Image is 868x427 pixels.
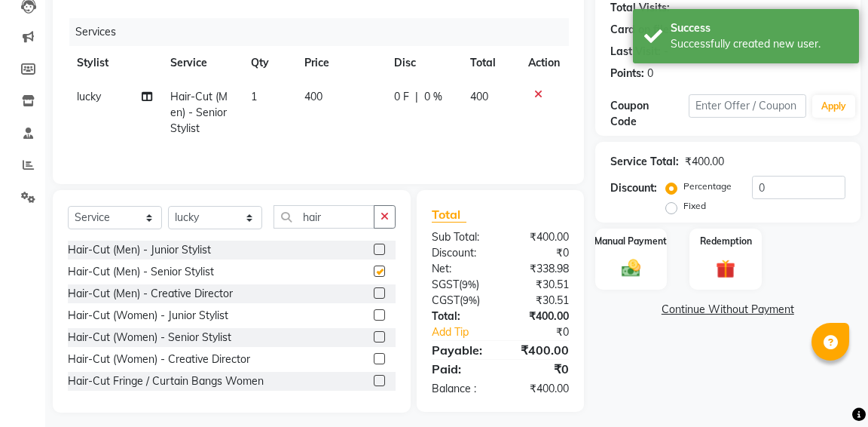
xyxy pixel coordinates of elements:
div: Hair-Cut (Women) - Junior Stylist [68,308,228,324]
img: _gift.svg [710,257,741,281]
div: Service Total: [610,154,679,170]
a: Continue Without Payment [598,302,857,318]
div: ₹400.00 [500,381,580,397]
div: ₹400.00 [685,154,724,170]
label: Percentage [683,180,732,193]
span: CGST [432,293,460,307]
div: Net: [420,261,500,277]
div: Payable: [420,341,500,359]
th: Stylist [68,46,161,80]
div: Hair-Cut (Men) - Creative Director [68,286,233,302]
div: ₹400.00 [500,229,580,245]
div: Discount: [420,245,500,261]
span: Hair-Cut (Men) - Senior Stylist [170,90,228,135]
th: Total [461,46,518,80]
div: ₹0 [500,360,580,378]
span: 0 F [394,89,409,105]
div: ( ) [420,277,500,293]
span: 400 [470,90,488,103]
div: ₹0 [500,245,580,261]
div: ₹30.51 [500,293,580,309]
label: Manual Payment [594,235,667,248]
input: Enter Offer / Coupon Code [689,94,806,118]
div: ₹30.51 [500,277,580,293]
label: Fixed [683,199,706,213]
div: Balance : [420,381,500,397]
div: Discount: [610,180,657,196]
div: ₹400.00 [500,341,580,359]
input: Search or Scan [274,205,374,229]
th: Disc [385,46,461,80]
span: lucky [77,90,101,103]
div: Paid: [420,360,500,378]
div: ₹338.98 [500,261,580,277]
th: Action [519,46,569,80]
span: 9% [462,278,476,290]
div: ₹400.00 [500,309,580,324]
div: Hair-Cut (Women) - Senior Stylist [68,330,231,346]
div: Card on file: [610,22,672,38]
div: Hair-Cut Fringe / Curtain Bangs Women [68,373,264,389]
div: Last Visit: [610,44,661,60]
th: Price [295,46,385,80]
a: Add Tip [420,324,514,340]
th: Service [161,46,242,80]
div: Hair-Cut (Women) - Creative Director [68,352,250,367]
span: SGST [432,278,459,291]
div: Hair-Cut (Men) - Junior Stylist [68,242,211,258]
button: Apply [812,95,855,118]
div: Hair-Cut (Men) - Senior Stylist [68,264,214,280]
div: Points: [610,66,644,81]
div: Services [69,18,580,46]
th: Qty [242,46,295,80]
div: Sub Total: [420,229,500,245]
span: | [415,89,418,105]
span: 400 [304,90,322,103]
img: _cash.svg [616,257,647,280]
div: Coupon Code [610,98,689,130]
div: Total: [420,309,500,324]
span: 9% [463,294,477,306]
div: 0 [647,66,653,81]
span: Total [432,207,466,223]
label: Redemption [700,235,752,248]
div: ( ) [420,293,500,309]
div: ₹0 [513,324,579,340]
span: 0 % [424,89,442,105]
span: 1 [251,90,257,103]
